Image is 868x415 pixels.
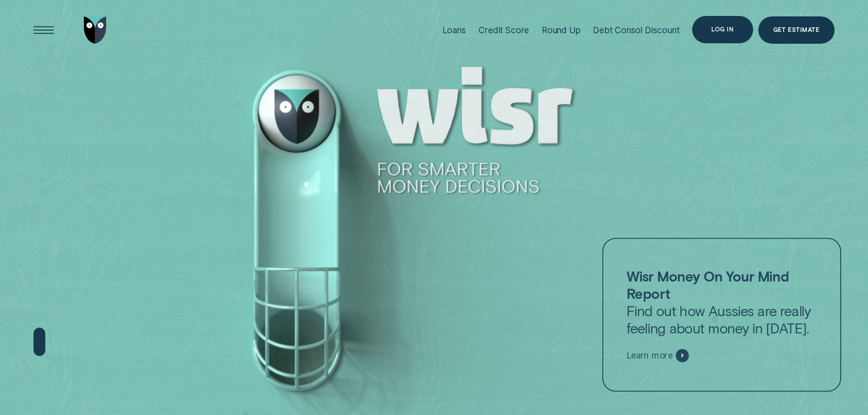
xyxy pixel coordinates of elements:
span: Learn more [627,350,673,361]
p: Find out how Aussies are really feeling about money in [DATE]. [627,267,817,337]
button: Open Menu [30,16,57,44]
img: Wisr [84,16,107,44]
a: Wisr Money On Your Mind ReportFind out how Aussies are really feeling about money in [DATE].Learn... [602,238,842,391]
div: Loans [442,25,466,36]
div: Log in [711,27,734,32]
div: Credit Score [478,25,529,36]
a: Get Estimate [758,16,835,44]
div: Debt Consol Discount [593,25,679,36]
div: Round Up [542,25,580,36]
button: Log in [692,16,753,43]
strong: Wisr Money On Your Mind Report [627,267,789,302]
